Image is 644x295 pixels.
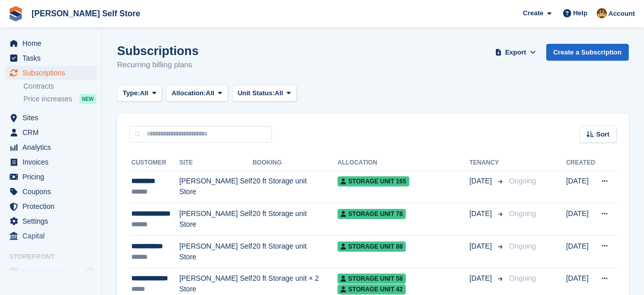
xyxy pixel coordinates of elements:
span: Storefront [9,252,101,262]
th: Booking [253,155,338,171]
span: Tasks [22,51,83,65]
span: All [206,88,214,98]
span: Export [505,47,526,58]
a: menu [5,229,96,243]
span: Account [608,9,635,19]
span: Unit Status: [238,88,275,98]
th: Tenancy [469,155,505,171]
a: Create a Subscription [546,44,629,61]
span: All [140,88,149,98]
a: menu [5,140,96,154]
a: Preview store [84,265,96,278]
span: Subscriptions [22,66,83,80]
span: [DATE] [469,241,494,252]
span: Coupons [22,184,83,199]
td: 20 ft Storage unit [253,235,338,268]
span: Storage unit 88 [338,242,406,252]
div: NEW [79,94,96,104]
a: menu [5,170,96,184]
a: Price increases NEW [23,93,96,104]
span: Help [573,8,587,18]
span: Storage unit 42 [338,284,406,294]
span: Sort [596,129,609,140]
span: CRM [22,125,83,140]
span: Sites [22,111,83,125]
h1: Subscriptions [117,44,199,58]
a: menu [5,264,96,279]
span: Pricing [22,170,83,184]
a: menu [5,66,96,80]
a: menu [5,214,96,228]
span: Ongoing [509,274,536,282]
th: Created [566,155,595,171]
img: stora-icon-8386f47178a22dfd0bd8f6a31ec36ba5ce8667c1dd55bd0f319d3a0aa187defe.svg [8,6,23,21]
a: menu [5,199,96,213]
a: menu [5,111,96,125]
th: Customer [129,155,179,171]
span: Home [22,36,83,50]
span: Price increases [23,94,72,104]
span: Ongoing [509,242,536,250]
span: Ongoing [509,209,536,218]
span: Analytics [22,140,83,154]
td: 20 ft Storage unit [253,171,338,203]
button: Allocation: All [166,85,228,102]
td: [DATE] [566,203,595,236]
a: menu [5,36,96,50]
span: [DATE] [469,273,494,284]
td: [DATE] [566,171,595,203]
span: Storage Unit 165 [338,176,409,186]
span: All [275,88,284,98]
a: Contracts [23,82,96,91]
span: Ongoing [509,177,536,185]
span: Create [523,8,543,18]
span: [DATE] [469,176,494,186]
a: menu [5,155,96,169]
span: Storage unit 78 [338,209,406,219]
span: Booking Portal [22,264,83,279]
p: Recurring billing plans [117,59,199,71]
td: [PERSON_NAME] Self Store [179,235,253,268]
span: Protection [22,199,83,213]
button: Unit Status: All [232,85,297,102]
td: [PERSON_NAME] Self Store [179,203,253,236]
span: Allocation: [172,88,206,98]
span: Capital [22,229,83,243]
img: Tom Kingston [597,8,607,18]
th: Site [179,155,253,171]
span: Invoices [22,155,83,169]
a: menu [5,184,96,199]
button: Export [493,44,538,61]
span: Storage unit 58 [338,274,406,284]
span: [DATE] [469,208,494,219]
td: [DATE] [566,235,595,268]
a: menu [5,51,96,65]
span: Settings [22,214,83,228]
span: Type: [123,88,140,98]
td: [PERSON_NAME] Self Store [179,171,253,203]
th: Allocation [338,155,469,171]
a: menu [5,125,96,140]
button: Type: All [117,85,162,102]
td: 20 ft Storage unit [253,203,338,236]
a: [PERSON_NAME] Self Store [27,5,144,22]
